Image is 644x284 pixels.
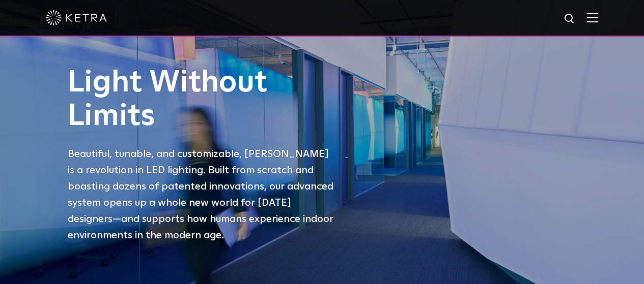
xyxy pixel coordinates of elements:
[46,10,107,25] img: ketra-logo-2019-white
[587,13,598,22] img: Hamburger%20Nav.svg
[68,146,338,243] p: Beautiful, tunable, and customizable, [PERSON_NAME] is a revolution in LED lighting. Built from s...
[564,13,576,25] img: search icon
[68,66,338,133] h1: Light Without Limits
[68,214,333,240] span: —and supports how humans experience indoor environments in the modern age.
